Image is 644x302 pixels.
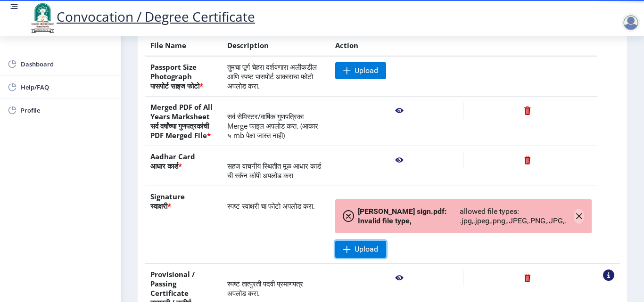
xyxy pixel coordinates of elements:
nb-action: Delete File [463,102,592,119]
th: Action [330,35,597,57]
a: Convocation / Degree Certificate [28,8,255,25]
nb-action: Delete File [463,269,592,286]
nb-action: View Sample PDC [603,269,614,281]
th: Aadhar Card आधार कार्ड [145,146,222,186]
span: Upload [355,66,378,75]
span: स्पष्ट तात्पुरती पदवी प्रमाणपत्र अपलोड करा. [227,279,303,298]
th: File Name [145,35,222,57]
span: सहज वाचनीय स्थितीत मूळ आधार कार्ड ची स्कॅन कॉपी अपलोड करा [227,161,321,180]
nb-action: View File [335,152,463,169]
span: [PERSON_NAME] sign.pdf: Invalid file type, [358,207,456,226]
span: Help/FAQ [21,82,113,93]
nb-action: Delete File [463,152,592,169]
th: Signature स्वाक्षरी [145,186,222,264]
span: allowed file types: .jpg,.jpeg,.png,.JPEG,.PNG,.JPG,. [460,207,574,226]
span: Upload [355,245,378,254]
span: Dashboard [21,58,113,70]
th: Description [222,35,330,57]
td: तुमचा पूर्ण चेहरा दर्शवणारा अलीकडील आणि स्पष्ट पासपोर्ट आकाराचा फोटो अपलोड करा. [222,56,330,97]
img: logo [28,2,57,34]
nb-action: View File [335,102,463,119]
span: सर्व सेमिस्टर/वार्षिक गुणपत्रिका Merge फाइल अपलोड करा. (आकार ५ mb पेक्षा जास्त नाही) [227,112,318,140]
nb-action: View File [335,269,463,286]
th: Passport Size Photograph पासपोर्ट साइज फोटो [145,56,222,97]
th: Merged PDF of All Years Marksheet सर्व वर्षांच्या गुणपत्रकांची PDF Merged File [145,97,222,146]
span: स्पष्ट स्वाक्षरी चा फोटो अपलोड करा. [227,201,315,211]
span: Profile [21,105,113,116]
